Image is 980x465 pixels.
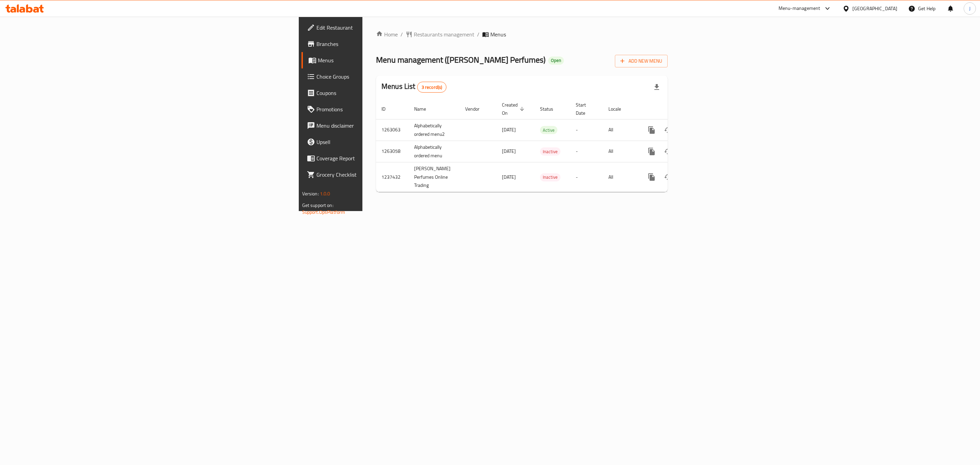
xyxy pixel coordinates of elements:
[490,30,506,38] span: Menus
[302,201,333,210] span: Get support on:
[465,105,488,113] span: Vendor
[540,173,560,181] span: Inactive
[638,99,714,119] th: Actions
[643,143,660,160] button: more
[316,154,457,162] span: Coverage Report
[381,105,394,113] span: ID
[548,58,564,63] span: Open
[540,148,560,156] span: Inactive
[316,40,457,48] span: Branches
[603,119,638,141] td: All
[418,84,446,91] span: 3 record(s)
[301,150,462,166] a: Coverage Report
[540,126,557,134] span: Active
[302,189,319,198] span: Version:
[477,30,479,38] li: /
[548,57,564,65] div: Open
[660,169,676,185] button: Change Status
[301,101,462,117] a: Promotions
[316,138,457,146] span: Upsell
[302,208,345,217] a: Support.OpsPlatform
[660,122,676,138] button: Change Status
[301,52,462,68] a: Menus
[502,101,526,117] span: Created On
[570,162,603,192] td: -
[620,57,662,65] span: Add New Menu
[502,173,516,181] span: [DATE]
[414,105,435,113] span: Name
[381,81,446,93] h2: Menus List
[570,141,603,162] td: -
[318,56,457,64] span: Menus
[376,99,714,192] table: enhanced table
[301,68,462,85] a: Choice Groups
[316,89,457,97] span: Coupons
[301,19,462,36] a: Edit Restaurant
[540,105,562,113] span: Status
[540,173,560,181] div: Inactive
[852,5,897,12] div: [GEOGRAPHIC_DATA]
[603,162,638,192] td: All
[316,23,457,32] span: Edit Restaurant
[316,122,457,130] span: Menu disclaimer
[502,125,516,134] span: [DATE]
[301,85,462,101] a: Coupons
[301,117,462,134] a: Menu disclaimer
[570,119,603,141] td: -
[502,147,516,156] span: [DATE]
[301,166,462,183] a: Grocery Checklist
[576,101,595,117] span: Start Date
[316,105,457,113] span: Promotions
[316,171,457,179] span: Grocery Checklist
[779,4,820,13] div: Menu-management
[643,122,660,138] button: more
[320,189,330,198] span: 1.0.0
[417,82,447,93] div: Total records count
[603,141,638,162] td: All
[608,105,630,113] span: Locale
[643,169,660,185] button: more
[376,30,668,38] nav: breadcrumb
[969,5,970,12] span: J
[316,73,457,81] span: Choice Groups
[660,143,676,160] button: Change Status
[301,36,462,52] a: Branches
[649,79,665,95] div: Export file
[301,134,462,150] a: Upsell
[615,55,668,67] button: Add New Menu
